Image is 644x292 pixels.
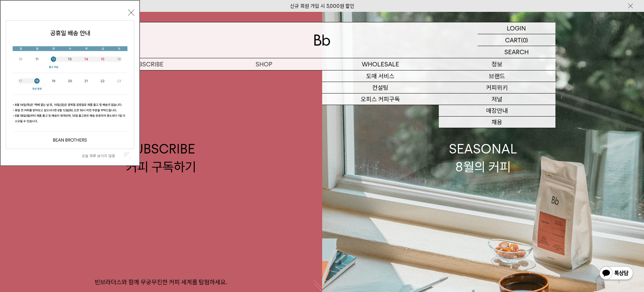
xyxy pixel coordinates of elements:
[126,140,196,176] div: SUBSCRIBE 커피 구독하기
[290,3,354,9] a: 신규 회원 가입 시 3,000원 할인
[322,82,439,93] a: 컨설팅
[439,93,555,105] a: 저널
[478,22,555,34] a: LOGIN
[439,82,555,93] a: 커피위키
[439,117,555,128] a: 채용
[504,46,529,58] p: SEARCH
[449,140,517,176] div: SEASONAL 8월의 커피
[89,58,206,70] a: SUBSCRIBE
[478,34,555,46] a: CART (0)
[439,58,555,70] p: 정보
[599,266,634,282] img: 카카오톡 채널 1:1 채팅 버튼
[322,93,439,105] a: 오피스 커피구독
[439,70,555,82] a: 브랜드
[314,35,330,46] img: 로고
[521,34,528,46] p: (0)
[322,58,439,70] p: WHOLESALE
[6,21,134,149] img: cb63d4bbb2e6550c365f227fdc69b27f_113810.jpg
[322,70,439,82] a: 도매 서비스
[128,9,134,16] button: 닫기
[82,153,123,158] label: 오늘 하루 보이지 않음
[505,34,521,46] p: CART
[507,22,526,34] p: LOGIN
[206,58,322,70] a: SHOP
[439,105,555,117] a: 매장안내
